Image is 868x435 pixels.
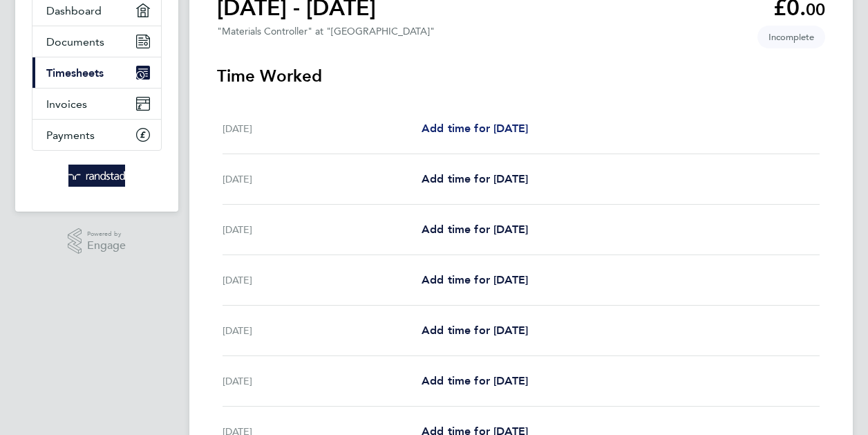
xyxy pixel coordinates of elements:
a: Timesheets [32,57,161,88]
span: Invoices [46,98,87,111]
div: [DATE] [223,373,422,389]
span: Documents [46,35,104,48]
span: Engage [87,240,126,252]
span: Add time for [DATE] [422,223,528,236]
span: This timesheet is Incomplete. [757,26,825,48]
span: Add time for [DATE] [422,374,528,387]
span: Dashboard [46,4,102,17]
div: "Materials Controller" at "[GEOGRAPHIC_DATA]" [217,26,435,37]
a: Add time for [DATE] [422,221,528,238]
a: Add time for [DATE] [422,120,528,137]
a: Go to home page [32,165,162,187]
a: Add time for [DATE] [422,171,528,187]
div: [DATE] [223,322,422,339]
a: Add time for [DATE] [422,373,528,389]
div: [DATE] [223,171,422,187]
span: Powered by [87,228,126,240]
a: Powered byEngage [68,228,126,254]
span: Add time for [DATE] [422,122,528,135]
div: [DATE] [223,272,422,288]
img: randstad-logo-retina.png [68,165,126,187]
span: Timesheets [46,66,104,80]
a: Add time for [DATE] [422,272,528,288]
div: [DATE] [223,221,422,238]
a: Add time for [DATE] [422,322,528,339]
span: Payments [46,129,95,142]
div: [DATE] [223,120,422,137]
span: Add time for [DATE] [422,172,528,185]
span: Add time for [DATE] [422,324,528,337]
h3: Time Worked [217,65,825,87]
a: Documents [32,26,161,57]
a: Invoices [32,89,161,119]
a: Payments [32,120,161,150]
span: Add time for [DATE] [422,273,528,286]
